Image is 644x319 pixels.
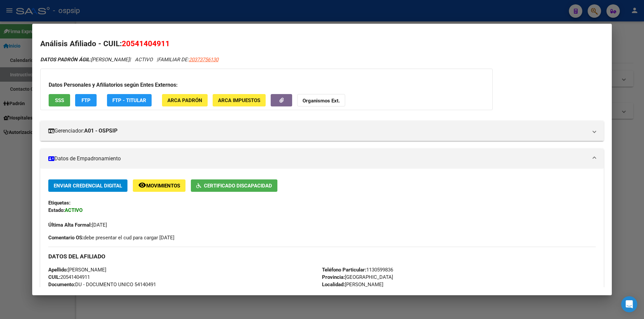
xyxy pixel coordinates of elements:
[213,94,266,106] button: ARCA Impuestos
[48,179,127,192] button: Enviar Credencial Digital
[48,155,588,163] mat-panel-title: Datos de Empadronamiento
[167,97,202,103] span: ARCA Padrón
[54,183,122,189] span: Enviar Credencial Digital
[138,181,146,189] mat-icon: remove_red_eye
[48,234,174,241] span: debe presentar el cud para cargar [DATE]
[322,267,366,273] strong: Teléfono Particular:
[303,98,340,104] strong: Organismos Ext.
[322,274,393,280] span: [GEOGRAPHIC_DATA]
[107,94,152,106] button: FTP - Titular
[48,282,156,288] span: DU - DOCUMENTO UNICO 54140491
[40,149,604,169] mat-expansion-panel-header: Datos de Empadronamiento
[82,97,91,103] span: FTP
[40,38,604,50] h2: Análisis Afiliado - CUIL:
[218,97,260,103] span: ARCA Impuestos
[48,282,75,288] strong: Documento:
[122,39,170,48] span: 20541404911
[49,94,70,106] button: SSS
[48,222,92,228] strong: Última Alta Formal:
[40,121,604,141] mat-expansion-panel-header: Gerenciador:A01 - OSPSIP
[322,282,345,288] strong: Localidad:
[133,179,185,192] button: Movimientos
[55,97,64,103] span: SSS
[189,57,218,63] span: 20373756130
[191,179,277,192] button: Certificado Discapacidad
[322,267,393,273] span: 1130599836
[48,222,107,228] span: [DATE]
[75,94,97,106] button: FTP
[40,57,218,63] i: | ACTIVO |
[112,97,146,103] span: FTP - Titular
[48,235,84,241] strong: Comentario OS:
[49,81,484,89] h3: Datos Personales y Afiliatorios según Entes Externos:
[48,267,68,273] strong: Apellido:
[40,57,129,63] span: [PERSON_NAME]
[84,127,117,135] strong: A01 - OSPSIP
[65,207,83,213] strong: ACTIVO
[48,267,106,273] span: [PERSON_NAME]
[621,296,637,312] div: Open Intercom Messenger
[204,183,272,189] span: Certificado Discapacidad
[48,207,65,213] strong: Estado:
[297,94,345,106] button: Organismos Ext.
[48,274,60,280] strong: CUIL:
[162,94,208,106] button: ARCA Padrón
[48,200,70,206] strong: Etiquetas:
[158,57,218,63] span: FAMILIAR DE:
[322,274,345,280] strong: Provincia:
[48,253,596,260] h3: DATOS DEL AFILIADO
[48,127,588,135] mat-panel-title: Gerenciador:
[48,274,90,280] span: 20541404911
[322,282,383,288] span: [PERSON_NAME]
[146,183,180,189] span: Movimientos
[40,57,91,63] strong: DATOS PADRÓN ÁGIL:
